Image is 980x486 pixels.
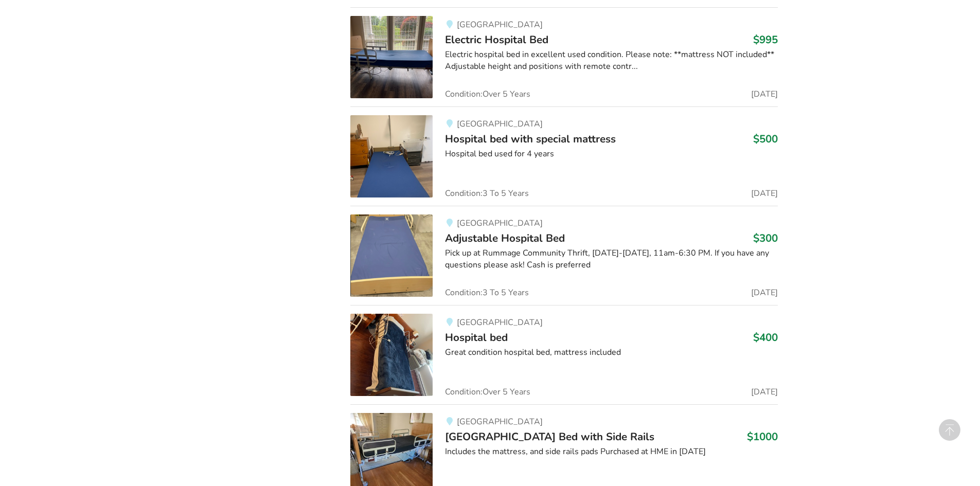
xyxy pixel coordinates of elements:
span: [GEOGRAPHIC_DATA] [457,416,543,427]
a: bedroom equipment-adjustable hospital bed[GEOGRAPHIC_DATA]Adjustable Hospital Bed$300Pick up at R... [350,206,778,305]
img: bedroom equipment-hospital bed with special mattress [350,115,433,197]
span: [DATE] [751,90,778,98]
a: bedroom equipment-hospital bed with special mattress[GEOGRAPHIC_DATA]Hospital bed with special ma... [350,106,778,206]
div: Includes the mattress, and side rails pads Purchased at HME in [DATE] [445,446,778,458]
h3: $1000 [747,430,778,443]
div: Great condition hospital bed, mattress included [445,347,778,358]
h3: $995 [753,33,778,46]
span: Hospital bed with special mattress [445,132,616,146]
span: [GEOGRAPHIC_DATA] [457,19,543,30]
span: [GEOGRAPHIC_DATA] [457,118,543,130]
span: Adjustable Hospital Bed [445,231,565,245]
img: bedroom equipment-electric hospital bed [350,16,433,98]
span: [GEOGRAPHIC_DATA] [457,218,543,229]
img: bedroom equipment-hospital bed [350,314,433,396]
span: [DATE] [751,189,778,197]
span: [DATE] [751,388,778,396]
h3: $300 [753,231,778,245]
div: Pick up at Rummage Community Thrift, [DATE]-[DATE], 11am-6:30 PM. If you have any questions pleas... [445,247,778,271]
span: Condition: 3 To 5 Years [445,289,529,297]
span: Electric Hospital Bed [445,32,548,47]
span: [GEOGRAPHIC_DATA] [457,317,543,328]
span: [DATE] [751,289,778,297]
span: Condition: Over 5 Years [445,90,530,98]
h3: $500 [753,132,778,146]
a: bedroom equipment-electric hospital bed[GEOGRAPHIC_DATA]Electric Hospital Bed$995Electric hospita... [350,7,778,106]
span: Condition: Over 5 Years [445,388,530,396]
img: bedroom equipment-adjustable hospital bed [350,214,433,297]
div: Electric hospital bed in excellent used condition. Please note: **mattress NOT included** Adjusta... [445,49,778,73]
span: Condition: 3 To 5 Years [445,189,529,197]
h3: $400 [753,331,778,344]
div: Hospital bed used for 4 years [445,148,778,160]
span: [GEOGRAPHIC_DATA] Bed with Side Rails [445,429,654,444]
a: bedroom equipment-hospital bed[GEOGRAPHIC_DATA]Hospital bed$400Great condition hospital bed, matt... [350,305,778,404]
span: Hospital bed [445,330,508,345]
